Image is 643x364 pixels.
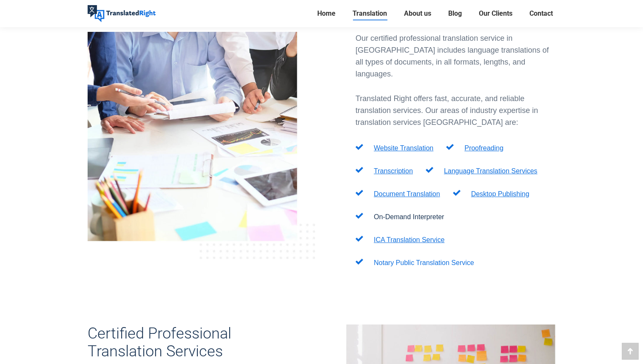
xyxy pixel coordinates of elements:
[374,190,440,198] a: Document Translation
[356,32,555,80] div: Our certified professional translation service in [GEOGRAPHIC_DATA] includes language translation...
[453,190,461,196] img: null
[356,259,363,265] img: null
[401,8,434,20] a: About us
[374,212,444,222] p: On-Demand Interpreter
[479,9,512,18] span: Our Clients
[426,167,433,173] img: null
[374,259,474,266] a: Notary Public Translation Service
[471,190,529,198] a: Desktop Publishing
[353,9,387,18] span: Translation
[446,144,454,150] img: null
[374,167,413,175] a: Transcription
[356,93,555,128] p: Translated Right offers fast, accurate, and reliable translation services. Our areas of industry ...
[529,9,553,18] span: Contact
[464,144,504,152] a: Proofreading
[356,144,363,150] img: null
[88,5,156,22] img: Translated Right
[88,32,315,259] img: Image of translation of company documents by professional translators
[374,144,433,152] a: Website Translation
[317,9,336,18] span: Home
[444,167,538,175] a: Language Translation Services
[404,9,431,18] span: About us
[374,236,444,243] a: ICA Translation Service
[350,8,390,20] a: Translation
[356,190,363,196] img: null
[315,8,338,20] a: Home
[356,213,363,219] img: null
[448,9,462,18] span: Blog
[527,8,555,20] a: Contact
[446,8,464,20] a: Blog
[88,324,287,360] h3: Certified Professional Translation Services
[356,236,363,242] img: null
[356,167,363,173] img: null
[476,8,515,20] a: Our Clients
